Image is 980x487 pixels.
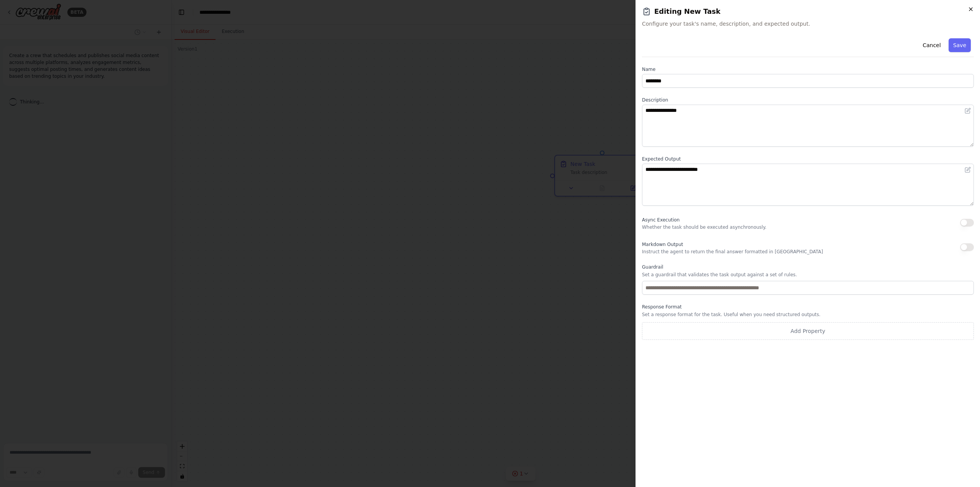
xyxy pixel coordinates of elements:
span: Async Execution [642,217,679,223]
label: Description [642,97,974,103]
label: Name [642,66,974,72]
span: Markdown Output [642,242,683,247]
button: Cancel [918,38,945,52]
label: Expected Output [642,156,974,162]
button: Add Property [642,322,974,340]
p: Set a guardrail that validates the task output against a set of rules. [642,272,974,278]
label: Response Format [642,304,974,310]
button: Open in editor [963,106,972,115]
button: Save [949,38,971,52]
h2: Editing New Task [642,6,974,17]
span: Configure your task's name, description, and expected output. [642,20,974,28]
p: Instruct the agent to return the final answer formatted in [GEOGRAPHIC_DATA] [642,249,823,255]
p: Set a response format for the task. Useful when you need structured outputs. [642,312,974,318]
button: Open in editor [963,165,972,174]
label: Guardrail [642,264,974,270]
p: Whether the task should be executed asynchronously. [642,224,766,230]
